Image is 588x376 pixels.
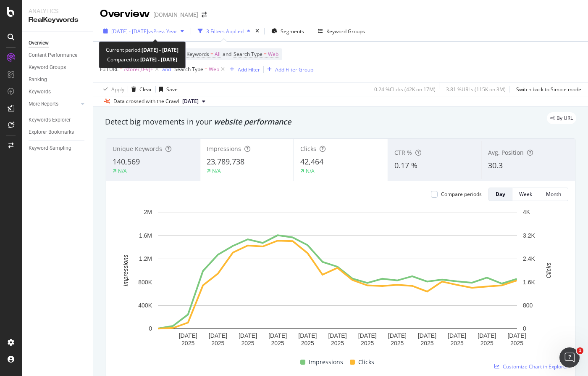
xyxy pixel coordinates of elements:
a: Explorer Bookmarks [29,128,87,137]
text: 2025 [480,340,493,347]
svg: A chart. [113,208,562,354]
text: 2025 [361,340,374,347]
button: Month [539,188,568,201]
b: [DATE] - [DATE] [142,46,178,53]
div: N/A [118,167,127,175]
text: 2025 [451,340,464,347]
a: Overview [29,39,87,48]
div: Keyword Groups [29,63,66,72]
div: N/A [212,167,221,175]
div: and [162,66,171,73]
span: Segments [281,28,304,35]
span: 42,464 [300,156,323,167]
div: Save [166,86,178,93]
span: = [120,66,123,73]
span: Impressions [309,357,343,367]
span: = [205,66,207,73]
text: 0 [523,325,526,332]
text: 4K [523,209,530,215]
text: 2025 [241,340,254,347]
div: [DOMAIN_NAME] [153,11,198,19]
div: Clear [139,86,152,93]
text: 2025 [181,340,194,347]
div: Keywords Explorer [29,116,71,124]
div: Analytics [29,7,86,15]
a: Content Performance [29,51,87,60]
span: CTR % [394,148,412,156]
button: [DATE] [179,96,209,106]
a: Keywords Explorer [29,116,87,124]
div: Switch back to Simple mode [516,86,581,93]
text: [DATE] [448,332,466,339]
div: 0.24 % Clicks ( 42K on 17M ) [374,86,436,93]
text: 2.4K [523,255,535,262]
span: 0.17 % [394,160,417,170]
div: legacy label [547,112,576,124]
span: Clicks [300,145,316,153]
span: /store/[0-9]+ [124,64,153,75]
div: Explorer Bookmarks [29,128,74,137]
text: 2025 [331,340,344,347]
span: Web [268,48,278,60]
button: 3 Filters Applied [194,24,254,38]
text: [DATE] [298,332,317,339]
text: [DATE] [507,332,526,339]
div: Keywords [29,87,51,96]
text: [DATE] [328,332,346,339]
iframe: Intercom live chat [559,347,580,368]
span: Search Type [174,66,203,73]
div: Week [519,191,532,198]
text: Clicks [545,262,552,278]
span: Avg. Position [488,148,524,156]
span: Customize Chart in Explorer [503,363,568,370]
div: Data crossed with the Crawl [113,98,179,105]
span: = [210,50,213,58]
text: Impressions [122,254,129,286]
a: Keyword Groups [29,63,87,72]
span: Web [209,64,219,75]
div: Compare periods [441,191,482,198]
div: More Reports [29,100,58,109]
div: Ranking [29,75,47,84]
button: Keyword Groups [315,24,368,38]
text: [DATE] [478,332,496,339]
span: vs Prev. Year [148,28,177,35]
div: Current period: [106,45,178,55]
text: 0 [149,325,152,332]
div: Add Filter Group [275,66,313,73]
text: [DATE] [358,332,377,339]
button: and [162,65,171,73]
text: [DATE] [179,332,197,339]
div: 3 Filters Applied [206,28,244,35]
div: Add Filter [238,66,260,73]
text: 800 [523,302,533,309]
div: arrow-right-arrow-left [202,12,207,18]
button: Day [488,188,512,201]
button: Week [512,188,539,201]
a: Keyword Sampling [29,144,87,153]
a: More Reports [29,100,79,109]
text: 2025 [271,340,284,347]
text: 2025 [211,340,224,347]
div: Overview [29,39,49,48]
div: RealKeywords [29,15,86,25]
span: Clicks [358,357,374,367]
text: [DATE] [268,332,287,339]
div: times [254,27,261,35]
div: 3.81 % URLs ( 115K on 3M ) [446,86,506,93]
span: Impressions [207,145,241,153]
button: Add Filter [226,64,260,74]
span: and [223,50,231,58]
button: Apply [100,82,124,96]
span: 2025 Aug. 25th [182,98,199,105]
div: Apply [111,86,124,93]
a: Keywords [29,87,87,96]
text: 400K [138,302,152,309]
span: 30.3 [488,160,503,170]
button: Clear [128,82,152,96]
span: By URL [556,116,573,121]
div: Keyword Sampling [29,144,71,153]
text: 2025 [510,340,523,347]
button: Switch back to Simple mode [513,82,581,96]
